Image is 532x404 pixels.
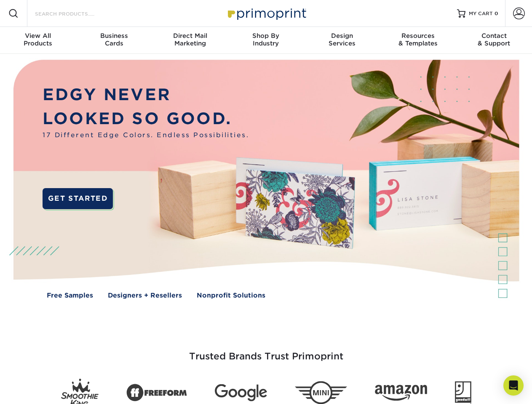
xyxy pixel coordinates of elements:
a: Free Samples [47,291,93,300]
img: Amazon [375,385,427,401]
a: DesignServices [304,27,380,54]
a: Resources& Templates [380,27,456,54]
div: Open Intercom Messenger [503,375,524,396]
span: MY CART [469,10,493,17]
span: Design [304,32,380,40]
div: Marketing [152,32,228,47]
img: Google [215,384,267,401]
a: Designers + Resellers [108,291,182,300]
span: Contact [456,32,532,40]
div: Services [304,32,380,47]
div: Cards [76,32,152,47]
p: LOOKED SO GOOD. [43,107,249,131]
span: Shop By [228,32,304,40]
a: Nonprofit Solutions [197,291,265,300]
span: Resources [380,32,456,40]
img: Primoprint [224,4,308,22]
span: Business [76,32,152,40]
a: Direct MailMarketing [152,27,228,54]
div: & Support [456,32,532,47]
a: GET STARTED [43,188,113,209]
p: EDGY NEVER [43,83,249,107]
a: Shop ByIndustry [228,27,304,54]
h3: Trusted Brands Trust Primoprint [20,331,513,372]
span: 0 [495,11,498,16]
span: Direct Mail [152,32,228,40]
div: & Templates [380,32,456,47]
img: Goodwill [455,381,471,404]
input: SEARCH PRODUCTS..... [34,8,116,19]
a: BusinessCards [76,27,152,54]
a: Contact& Support [456,27,532,54]
div: Industry [228,32,304,47]
span: 17 Different Edge Colors. Endless Possibilities. [43,130,249,140]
